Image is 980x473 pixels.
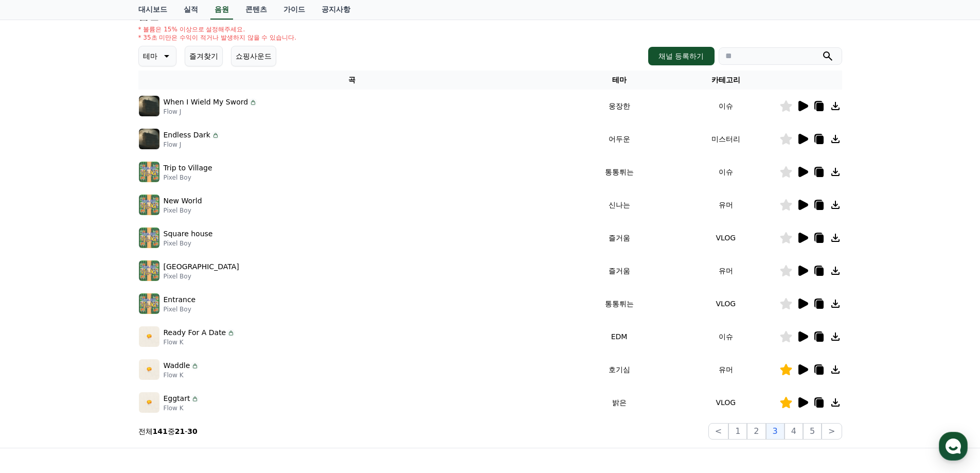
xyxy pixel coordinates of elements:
[164,261,239,272] p: [GEOGRAPHIC_DATA]
[159,342,171,350] span: 설정
[708,423,728,440] button: <
[139,195,159,215] img: music
[822,423,842,440] button: >
[566,221,672,254] td: 즐거움
[566,90,672,122] td: 웅장한
[139,227,159,248] img: music
[803,423,822,440] button: 5
[164,305,196,313] p: Pixel Boy
[164,206,202,215] p: Pixel Boy
[138,10,842,21] h4: 음원
[139,326,159,347] img: music
[672,386,779,419] td: VLOG
[566,155,672,188] td: 통통튀는
[139,260,159,281] img: music
[164,229,213,239] p: Square house
[164,327,226,338] p: Ready For A Date
[138,426,198,436] p: 전체 중 -
[231,46,276,66] button: 쇼핑사운드
[139,359,159,380] img: music
[672,254,779,287] td: 유머
[138,25,297,33] p: * 볼륨은 15% 이상으로 설정해주세요.
[672,71,779,90] th: 카테고리
[164,97,248,108] p: When I Wield My Sword
[566,71,672,90] th: 테마
[164,239,213,248] p: Pixel Boy
[672,122,779,155] td: 미스터리
[164,371,200,379] p: Flow K
[566,386,672,419] td: 밝은
[672,287,779,320] td: VLOG
[3,326,68,352] a: 홈
[566,122,672,155] td: 어두운
[185,46,223,66] button: 즐겨찾기
[138,46,176,66] button: 테마
[566,254,672,287] td: 즐거움
[672,221,779,254] td: VLOG
[138,33,297,42] p: * 35초 미만은 수익이 적거나 발생하지 않을 수 있습니다.
[164,141,220,149] p: Flow J
[139,392,159,413] img: music
[32,342,39,350] span: 홈
[164,404,200,412] p: Flow K
[175,427,185,435] strong: 21
[164,338,236,346] p: Flow K
[164,294,196,305] p: Entrance
[164,130,210,141] p: Endless Dark
[566,287,672,320] td: 통통튀는
[672,90,779,122] td: 이슈
[164,173,212,182] p: Pixel Boy
[94,342,106,351] span: 대화
[153,427,168,435] strong: 141
[164,163,212,173] p: Trip to Village
[164,196,202,206] p: New World
[139,129,159,149] img: music
[672,155,779,188] td: 이슈
[747,423,765,440] button: 2
[164,108,258,116] p: Flow J
[672,188,779,221] td: 유머
[139,162,159,182] img: music
[164,360,190,371] p: Waddle
[68,326,133,352] a: 대화
[566,320,672,353] td: EDM
[138,71,566,90] th: 곡
[139,96,159,116] img: music
[133,326,198,352] a: 설정
[785,423,803,440] button: 4
[164,393,190,404] p: Eggtart
[143,49,157,63] p: 테마
[648,47,714,65] button: 채널 등록하기
[187,427,197,435] strong: 30
[766,423,785,440] button: 3
[566,353,672,386] td: 호기심
[164,272,239,281] p: Pixel Boy
[566,188,672,221] td: 신나는
[728,423,747,440] button: 1
[672,353,779,386] td: 유머
[139,293,159,314] img: music
[672,320,779,353] td: 이슈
